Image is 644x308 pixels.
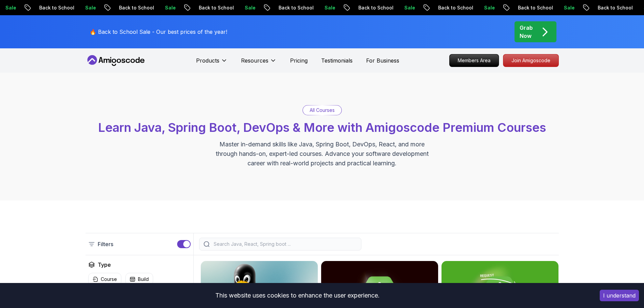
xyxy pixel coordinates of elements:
[241,56,268,65] p: Resources
[98,261,111,269] h2: Type
[477,4,498,11] p: Sale
[78,4,99,11] p: Sale
[449,54,499,67] a: Members Area
[241,56,277,70] button: Resources
[351,4,397,11] p: Back to School
[510,4,556,11] p: Back to School
[98,120,546,135] span: Learn Java, Spring Boot, DevOps & More with Amigoscode Premium Courses
[271,4,317,11] p: Back to School
[212,241,357,247] input: Search Java, React, Spring boot ...
[138,276,149,283] p: Build
[397,4,419,11] p: Sale
[191,4,237,11] p: Back to School
[90,28,227,36] p: 🔥 Back to School Sale - Our best prices of the year!
[321,56,353,65] a: Testimonials
[32,4,78,11] p: Back to School
[317,4,339,11] p: Sale
[158,4,179,11] p: Sale
[98,240,113,248] p: Filters
[590,4,636,11] p: Back to School
[88,273,121,286] button: Course
[431,4,477,11] p: Back to School
[503,54,558,67] p: Join Amigoscode
[196,56,219,65] p: Products
[290,56,308,65] a: Pricing
[600,290,639,301] button: Accept cookies
[450,54,499,67] p: Members Area
[101,276,117,283] p: Course
[556,4,578,11] p: Sale
[125,273,153,286] button: Build
[237,4,259,11] p: Sale
[310,107,335,114] p: All Courses
[5,288,590,303] div: This website uses cookies to enhance the user experience.
[503,54,559,67] a: Join Amigoscode
[209,140,436,168] p: Master in-demand skills like Java, Spring Boot, DevOps, React, and more through hands-on, expert-...
[112,4,158,11] p: Back to School
[520,24,533,40] p: Grab Now
[366,56,399,65] a: For Business
[196,56,228,70] button: Products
